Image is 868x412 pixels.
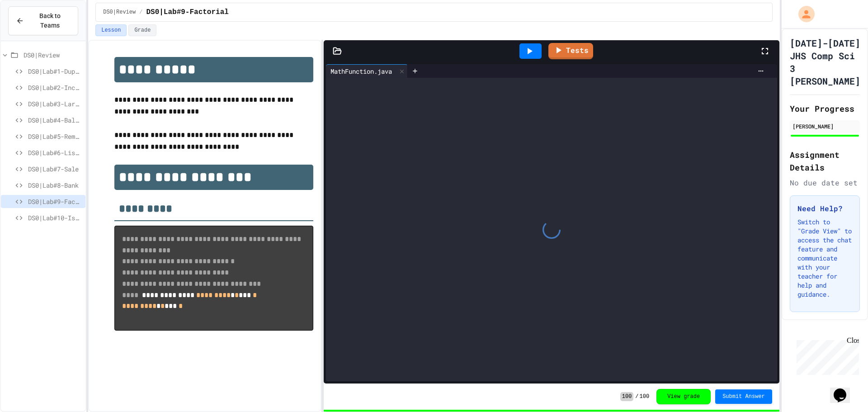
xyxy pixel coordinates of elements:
[797,218,852,299] p: Switch to "Grade View" to access the chat feature and communicate with your teacher for help and ...
[103,9,136,16] span: DS0|Review
[28,197,82,206] span: DS0|Lab#9-Factorial
[28,99,82,109] span: DS0|Lab#3-Largest Time Denominations
[28,213,82,223] span: DS0|Lab#10-Is Solvable
[95,24,127,36] button: Lesson
[793,336,859,375] iframe: chat widget
[4,4,62,57] div: Chat with us now!Close
[139,9,142,16] span: /
[29,11,71,30] span: Back to Teams
[793,122,857,130] div: [PERSON_NAME]
[620,392,634,401] span: 100
[28,83,82,92] span: DS0|Lab#2-Increasing Neighbors
[830,376,859,403] iframe: chat widget
[548,43,593,59] a: Tests
[8,6,78,35] button: Back to Teams
[790,37,860,87] h1: [DATE]-[DATE] JHS Comp Sci 3 [PERSON_NAME]
[790,148,860,174] h2: Assignment Details
[797,203,852,214] h3: Need Help?
[635,393,638,400] span: /
[28,148,82,157] span: DS0|Lab#6-ListMagicStrings
[790,177,860,188] div: No due date set
[326,64,408,78] div: MathFunction.java
[656,389,711,404] button: View grade
[24,50,82,60] span: DS0|Review
[789,4,817,24] div: My Account
[640,393,650,400] span: 100
[790,102,860,115] h2: Your Progress
[28,66,82,76] span: DS0|Lab#1-Duplicate Count
[722,393,765,400] span: Submit Answer
[28,132,82,141] span: DS0|Lab#5-Remove All In Range
[715,389,772,404] button: Submit Answer
[28,115,82,125] span: DS0|Lab#4-Balanced
[28,180,82,190] span: DS0|Lab#8-Bank
[28,164,82,174] span: DS0|Lab#7-Sale
[128,24,156,36] button: Grade
[146,7,228,18] span: DS0|Lab#9-Factorial
[326,66,396,76] div: MathFunction.java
